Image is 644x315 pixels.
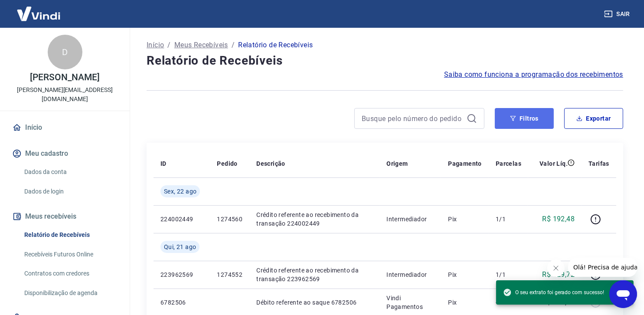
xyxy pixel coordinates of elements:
a: Saiba como funciona a programação dos recebimentos [444,69,623,80]
a: Meus Recebíveis [174,40,228,50]
p: Crédito referente ao recebimento da transação 223962569 [256,266,373,283]
p: Origem [386,159,408,168]
p: ID [160,159,167,168]
p: / [167,40,170,50]
p: Débito referente ao saque 6782506 [256,298,373,307]
a: Dados da conta [21,163,119,181]
p: [PERSON_NAME][EMAIL_ADDRESS][DOMAIN_NAME] [7,85,123,104]
p: Tarifas [588,159,609,168]
p: 1/1 [496,270,521,279]
p: 1/1 [496,215,521,223]
h4: Relatório de Recebíveis [147,52,623,69]
p: R$ 129,72 [543,269,575,280]
p: Intermediador [386,215,434,223]
button: Meu cadastro [10,144,119,163]
button: Filtros [495,108,554,129]
a: Início [10,118,119,137]
div: D [48,35,82,69]
p: Vindi Pagamentos [386,294,434,311]
p: 6782506 [160,298,203,307]
p: Crédito referente ao recebimento da transação 224002449 [256,210,373,228]
iframe: Botão para abrir a janela de mensagens [609,280,637,308]
p: 1274552 [217,270,242,279]
p: - [496,298,521,307]
p: Intermediador [386,270,434,279]
p: Descrição [256,159,285,168]
p: 1274560 [217,215,242,223]
p: [PERSON_NAME] [30,73,99,82]
a: Disponibilização de agenda [21,284,119,302]
iframe: Mensagem da empresa [568,258,637,277]
p: Pix [448,215,482,223]
p: 224002449 [160,215,203,223]
input: Busque pelo número do pedido [362,112,463,125]
p: Valor Líq. [539,159,568,168]
span: Olá! Precisa de ajuda? [5,6,73,13]
span: Qui, 21 ago [164,243,196,251]
button: Meus recebíveis [10,207,119,226]
span: O seu extrato foi gerado com sucesso! [503,288,604,297]
span: Sex, 22 ago [164,187,196,196]
a: Relatório de Recebíveis [21,226,119,244]
p: 223962569 [160,270,203,279]
p: Pix [448,298,482,307]
p: / [232,40,235,50]
p: Pedido [217,159,237,168]
p: R$ 192,48 [543,214,575,224]
p: Pix [448,270,482,279]
a: Recebíveis Futuros Online [21,246,119,263]
a: Dados de login [21,183,119,200]
iframe: Fechar mensagem [547,259,565,277]
img: Vindi [10,0,67,27]
button: Exportar [564,108,623,129]
a: Início [147,40,164,50]
a: Contratos com credores [21,265,119,282]
p: Relatório de Recebíveis [238,40,313,50]
button: Sair [602,6,634,22]
p: Pagamento [448,159,482,168]
p: Parcelas [496,159,521,168]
